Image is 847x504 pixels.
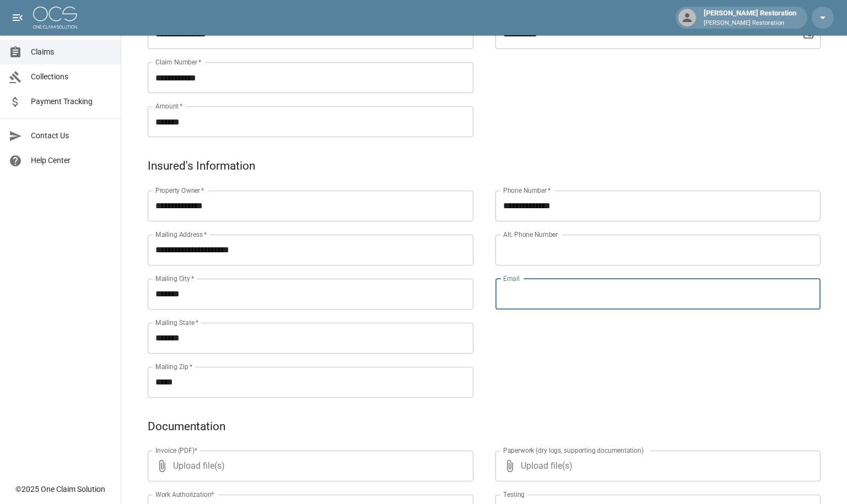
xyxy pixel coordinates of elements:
div: © 2025 One Claim Solution [15,484,105,495]
p: [PERSON_NAME] Restoration [704,19,796,28]
label: Paperwork (dry logs, supporting documentation) [503,446,644,455]
label: Invoice (PDF)* [155,446,198,455]
label: Testing [503,490,525,499]
span: Collections [31,71,112,83]
label: Phone Number [503,186,551,195]
label: Mailing City [155,274,195,283]
label: Property Owner [155,186,204,195]
label: Email [503,274,520,283]
div: [PERSON_NAME] Restoration [699,8,801,28]
label: Alt. Phone Number [503,230,558,239]
span: Upload file(s) [173,451,444,481]
label: Mailing State [155,318,198,327]
img: ocs-logo-white-transparent.png [33,7,77,29]
span: Help Center [31,155,112,166]
span: Upload file(s) [521,451,791,481]
span: Payment Tracking [31,96,112,107]
label: Claim Number [155,57,201,67]
span: Claims [31,46,112,58]
label: Work Authorization* [155,490,214,499]
button: open drawer [7,7,29,29]
span: Contact Us [31,130,112,142]
label: Mailing Zip [155,362,193,371]
label: Mailing Address [155,230,207,239]
label: Amount [155,101,183,111]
